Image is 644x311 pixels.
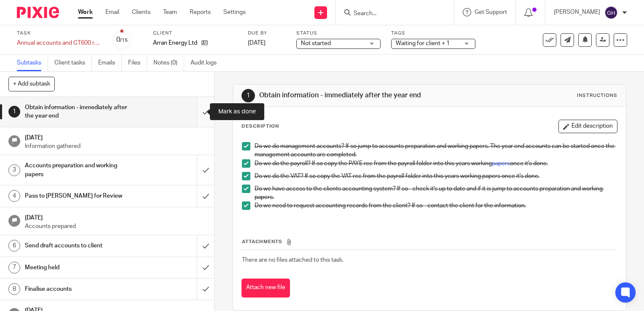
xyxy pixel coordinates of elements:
[248,40,266,46] span: [DATE]
[259,91,447,100] h1: Obtain information - immediately after the year end
[190,8,211,16] a: Reports
[8,262,20,273] div: 7
[255,172,617,180] p: Do we do the VAT? If so copy the VAT rec from the payroll folder into this years working papers o...
[25,239,134,252] h1: Send draft accounts to client
[577,92,617,99] div: Instructions
[8,77,55,91] button: + Add subtask
[54,55,92,71] a: Client tasks
[242,239,282,244] span: Attachments
[153,55,184,71] a: Notes (0)
[78,8,93,16] a: Work
[25,142,206,150] p: Information gathered
[105,8,119,16] a: Email
[248,30,286,37] label: Due by
[353,10,429,18] input: Search
[120,38,128,43] small: /15
[255,159,617,168] p: Do we do the payroll? If so copy the PAYE rec from the payroll folder into this years working onc...
[25,212,206,222] h1: [DATE]
[25,261,134,274] h1: Meeting held
[8,240,20,252] div: 6
[25,131,206,142] h1: [DATE]
[396,40,450,46] span: Waiting for client + 1
[241,123,279,130] p: Description
[8,190,20,202] div: 4
[17,30,101,37] label: Task
[153,39,197,47] p: Arran Energy Ltd
[17,39,101,47] div: Annual accounts and CT600 return
[153,30,237,37] label: Client
[17,7,59,18] img: Pixie
[241,279,290,298] button: Attach new file
[296,30,381,37] label: Status
[25,190,134,202] h1: Pass to [PERSON_NAME] for Review
[492,161,510,166] a: papers
[558,120,617,133] button: Edit description
[116,35,128,45] div: 0
[241,89,255,102] div: 1
[391,30,475,37] label: Tags
[255,142,617,159] p: Do we do management accounts? If so jump to accounts preparation and working papers. The year end...
[223,8,246,16] a: Settings
[25,159,134,181] h1: Accounts preparation and working papers
[163,8,177,16] a: Team
[8,106,20,118] div: 1
[25,222,206,231] p: Accounts prepared
[301,40,331,46] span: Not started
[25,283,134,295] h1: Finalise accounts
[8,283,20,295] div: 8
[255,185,617,202] p: Do we have access to the clients accounting system? If so - check it's up to date and if it is ju...
[132,8,150,16] a: Clients
[8,164,20,176] div: 3
[17,55,48,71] a: Subtasks
[255,201,617,210] p: Do we need to request accounting records from the client? If so - contact the client for the info...
[554,8,600,16] p: [PERSON_NAME]
[98,55,122,71] a: Emails
[25,101,134,123] h1: Obtain information - immediately after the year end
[604,6,618,19] img: svg%3E
[191,55,223,71] a: Audit logs
[242,257,343,263] span: There are no files attached to this task.
[475,9,507,15] span: Get Support
[128,55,147,71] a: Files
